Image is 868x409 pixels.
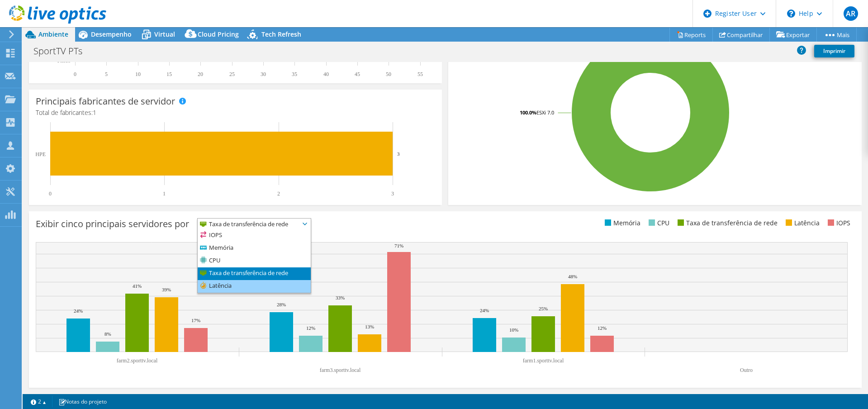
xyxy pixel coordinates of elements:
text: 13% [365,324,374,329]
li: Taxa de transferência de rede [198,267,311,280]
li: Latência [783,218,820,228]
text: 45 [355,71,360,77]
a: Exportar [769,28,817,42]
svg: \n [787,10,795,18]
span: Desempenho [91,30,132,38]
li: Memória [198,242,311,255]
text: 15 [166,71,172,77]
text: HPE [35,151,46,157]
text: farm1.sporttv.local [523,357,564,364]
text: Outro [740,367,753,373]
text: 71% [394,243,403,248]
a: Reports [669,28,713,42]
text: 50 [386,71,391,77]
li: CPU [198,255,311,267]
span: Tech Refresh [261,30,301,38]
li: IOPS [198,229,311,242]
span: Ambiente [38,30,68,38]
text: 10% [509,327,518,333]
text: 55 [417,71,423,77]
text: 10 [135,71,141,77]
text: 25% [539,306,548,311]
span: Virtual [154,30,175,38]
a: Imprimir [814,45,854,57]
text: 24% [74,308,83,314]
text: 17% [191,318,200,323]
text: 33% [336,295,345,300]
h4: Total de fabricantes: [36,108,435,118]
text: 41% [133,283,142,289]
text: 5 [105,71,108,77]
tspan: ESXi 7.0 [536,109,554,116]
span: AR [844,6,858,21]
text: 1 [163,190,166,197]
text: 0 [49,190,52,197]
li: Taxa de transferência de rede [675,218,778,228]
li: Latência [198,280,311,293]
a: Mais [816,28,857,42]
text: 25 [229,71,235,77]
li: IOPS [825,218,850,228]
text: 3 [391,190,394,197]
li: Memória [602,218,640,228]
span: Taxa de transferência de rede [198,219,299,229]
text: 8% [104,331,111,337]
text: 2 [277,190,280,197]
text: 28% [277,302,286,307]
text: 3 [397,151,400,157]
text: 0 [74,71,76,77]
li: CPU [646,218,669,228]
text: 24% [480,308,489,313]
text: 48% [568,274,577,279]
a: 2 [24,396,52,407]
text: 39% [162,287,171,292]
h3: Principais fabricantes de servidor [36,96,175,106]
tspan: 100.0% [520,109,536,116]
text: 35 [292,71,297,77]
text: 20 [198,71,203,77]
span: Cloud Pricing [198,30,239,38]
h1: SportTV PTs [29,46,96,56]
text: 40 [323,71,329,77]
text: farm2.sporttv.local [117,357,158,364]
text: 12% [598,325,607,331]
text: farm3.sporttv.local [320,367,361,373]
span: 1 [93,108,96,117]
text: 30 [261,71,266,77]
text: 12% [306,325,315,331]
a: Compartilhar [712,28,770,42]
a: Notas do projeto [52,396,113,407]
